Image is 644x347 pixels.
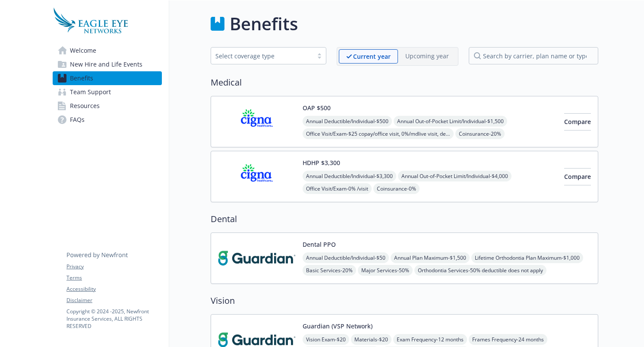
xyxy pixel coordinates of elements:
span: Exam Frequency - 12 months [393,334,467,345]
a: Disclaimer [66,296,161,304]
button: OAP $500 [303,103,331,112]
a: New Hire and Life Events [53,57,162,71]
span: Upcoming year [398,49,456,64]
span: FAQs [70,113,85,127]
button: Compare [564,168,591,185]
span: Coinsurance - 20% [455,128,505,139]
span: Resources [70,99,100,113]
a: Accessibility [66,285,161,293]
p: Copyright © 2024 - 2025 , Newfront Insurance Services, ALL RIGHTS RESERVED [66,308,161,330]
span: Materials - $20 [351,334,391,345]
h2: Vision [211,294,598,307]
span: Benefits [70,71,93,85]
span: Office Visit/Exam - $25 copay/office visit, 0%/mdlive visit, deductible does not apply [303,128,454,139]
span: Basic Services - 20% [303,265,356,276]
img: CIGNA carrier logo [218,103,296,140]
span: Office Visit/Exam - 0% /visit [303,183,372,194]
h1: Benefits [230,11,298,37]
div: Select coverage type [215,51,309,60]
a: Resources [53,99,162,113]
span: Major Services - 50% [358,265,413,276]
input: search by carrier, plan name or type [469,47,598,64]
span: Compare [564,172,591,181]
a: Terms [66,274,161,282]
span: Coinsurance - 0% [373,183,420,194]
span: Annual Out-of-Pocket Limit/Individual - $4,000 [398,171,511,181]
a: Benefits [53,71,162,85]
span: Lifetime Orthodontia Plan Maximum - $1,000 [471,252,583,263]
img: Guardian carrier logo [218,240,296,277]
span: Vision Exam - $20 [303,334,349,345]
a: Privacy [66,263,161,271]
span: Orthodontia Services - 50% deductible does not apply [414,265,546,276]
button: Dental PPO [303,240,336,249]
span: Welcome [70,44,96,57]
button: HDHP $3,300 [303,158,340,167]
img: CIGNA carrier logo [218,158,296,195]
span: Frames Frequency - 24 months [469,334,547,345]
span: Annual Out-of-Pocket Limit/Individual - $1,500 [394,116,507,127]
a: Welcome [53,44,162,57]
h2: Dental [211,213,598,226]
span: New Hire and Life Events [70,57,142,71]
span: Annual Deductible/Individual - $3,300 [303,171,396,181]
span: Annual Deductible/Individual - $500 [303,116,392,127]
button: Guardian (VSP Network) [303,322,373,331]
span: Compare [564,118,591,126]
p: Current year [353,52,391,61]
span: Annual Deductible/Individual - $50 [303,252,389,263]
a: Team Support [53,85,162,99]
p: Upcoming year [405,51,449,60]
a: FAQs [53,113,162,127]
span: Annual Plan Maximum - $1,500 [391,252,470,263]
button: Compare [564,113,591,131]
span: Team Support [70,85,111,99]
h2: Medical [211,76,598,89]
